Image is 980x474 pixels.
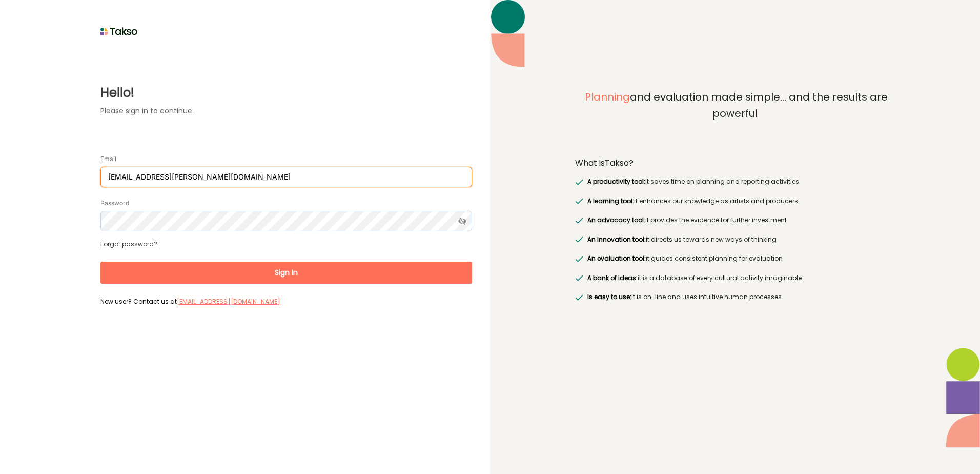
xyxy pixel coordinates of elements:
[587,273,638,282] span: A bank of ideas:
[587,254,646,263] span: An evaluation tool:
[100,199,129,207] label: Password
[585,273,801,283] label: it is a database of every cultural activity imaginable
[585,176,799,187] label: it saves time on planning and reporting activities
[100,262,472,284] button: Sign In
[575,218,583,224] img: greenRight
[575,256,583,262] img: greenRight
[100,297,472,306] label: New user? Contact us at
[585,196,798,206] label: it enhances our knowledge as artists and producers
[575,236,583,243] img: greenRight
[575,179,583,185] img: greenRight
[177,297,280,307] label: [EMAIL_ADDRESS][DOMAIN_NAME]
[605,157,634,169] span: Takso?
[585,90,630,104] span: Planning
[575,89,895,145] label: and evaluation made simple... and the results are powerful
[177,297,280,306] a: [EMAIL_ADDRESS][DOMAIN_NAME]
[587,177,645,186] span: A productivity tool:
[100,24,138,39] img: taksoLoginLogo
[587,292,631,301] span: Is easy to use:
[575,198,583,204] img: greenRight
[575,294,583,301] img: greenRight
[100,155,116,163] label: Email
[585,253,782,264] label: it guides consistent planning for evaluation
[587,215,645,224] span: An advocacy tool:
[587,235,646,244] span: An innovation tool:
[587,196,634,205] span: A learning tool:
[100,106,472,116] label: Please sign in to continue.
[100,84,472,102] label: Hello!
[585,292,781,302] label: it is on-line and uses intuitive human processes
[575,158,634,168] label: What is
[100,167,472,187] input: Email
[100,240,157,248] a: Forgot password?
[575,275,583,281] img: greenRight
[585,234,776,245] label: it directs us towards new ways of thinking
[585,215,786,225] label: it provides the evidence for further investment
